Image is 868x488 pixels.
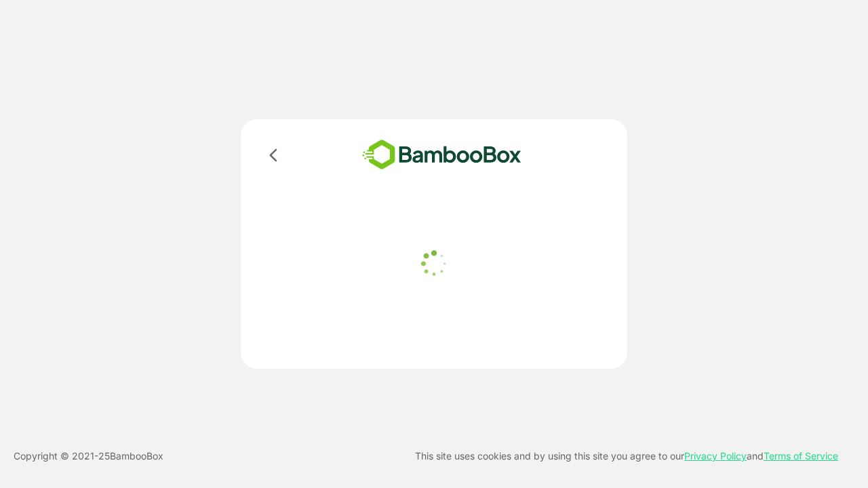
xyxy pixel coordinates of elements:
img: bamboobox [342,136,541,174]
a: Privacy Policy [684,450,747,462]
p: Copyright © 2021- 25 BambooBox [14,448,163,464]
p: This site uses cookies and by using this site you agree to our and [415,448,838,464]
a: Terms of Service [764,450,838,462]
img: loader [417,247,451,281]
